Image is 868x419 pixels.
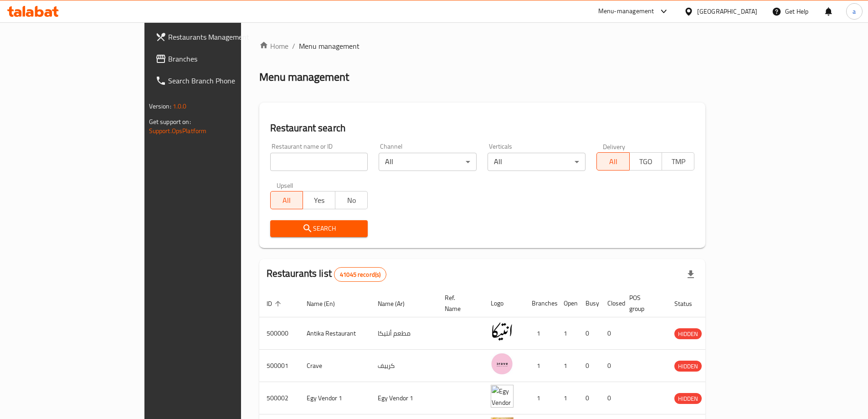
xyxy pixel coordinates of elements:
button: Yes [303,191,335,209]
img: Egy Vendor 1 [491,385,514,408]
button: Search [270,220,368,237]
td: مطعم أنتيكا [370,317,437,350]
td: 1 [556,382,578,414]
a: Restaurants Management [148,26,289,48]
span: Status [674,298,704,309]
td: 1 [556,350,578,382]
span: HIDDEN [674,361,702,372]
span: Restaurants Management [168,31,282,42]
div: Export file [680,264,702,285]
th: Closed [600,290,622,317]
div: [GEOGRAPHIC_DATA] [697,6,757,16]
div: Total records count [334,267,386,282]
td: Crave [299,350,370,382]
td: 0 [600,382,622,414]
span: Name (En) [307,298,347,309]
span: 1.0.0 [173,100,187,112]
td: 0 [578,317,600,350]
span: Version: [149,100,171,112]
td: كرييف [370,350,437,382]
td: 0 [600,350,622,382]
div: Menu-management [598,6,654,17]
button: No [335,191,368,209]
span: Search Branch Phone [168,75,282,86]
th: Logo [483,290,524,317]
td: Antika Restaurant [299,317,370,350]
span: 41045 record(s) [334,270,386,279]
td: 0 [578,350,600,382]
span: Get support on: [149,116,191,128]
img: Antika Restaurant [491,320,514,343]
div: HIDDEN [674,328,702,339]
td: 1 [524,382,556,414]
span: HIDDEN [674,329,702,339]
th: Branches [524,290,556,317]
input: Search for restaurant name or ID.. [270,153,368,171]
td: Egy Vendor 1 [370,382,437,414]
span: Name (Ar) [378,298,416,309]
div: All [379,153,477,171]
li: / [292,41,295,52]
span: All [601,155,626,168]
a: Search Branch Phone [148,70,289,92]
th: Busy [578,290,600,317]
td: Egy Vendor 1 [299,382,370,414]
nav: breadcrumb [259,41,706,52]
span: Menu management [299,41,360,52]
span: TMP [666,155,691,168]
button: TMP [662,152,694,171]
img: Crave [491,352,514,375]
button: TGO [629,152,662,171]
span: a [853,6,856,16]
span: Search [277,223,361,234]
button: All [596,152,629,171]
button: All [270,191,303,209]
td: 1 [524,350,556,382]
div: All [488,153,586,171]
span: No [339,194,364,207]
div: HIDDEN [674,361,702,372]
td: 0 [578,382,600,414]
label: Delivery [603,143,626,150]
a: Branches [148,48,289,70]
td: 0 [600,317,622,350]
span: HIDDEN [674,393,702,404]
h2: Menu management [259,70,349,84]
a: Support.OpsPlatform [149,125,207,137]
span: Branches [168,53,282,64]
div: HIDDEN [674,393,702,404]
span: All [274,194,299,207]
span: ID [267,298,284,309]
span: Yes [307,194,332,207]
th: Open [556,290,578,317]
td: 1 [556,317,578,350]
span: TGO [633,155,658,168]
span: POS group [629,292,656,314]
h2: Restaurant search [270,121,695,135]
h2: Restaurants list [267,267,387,282]
td: 1 [524,317,556,350]
label: Upsell [277,182,293,188]
span: Ref. Name [445,292,473,314]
